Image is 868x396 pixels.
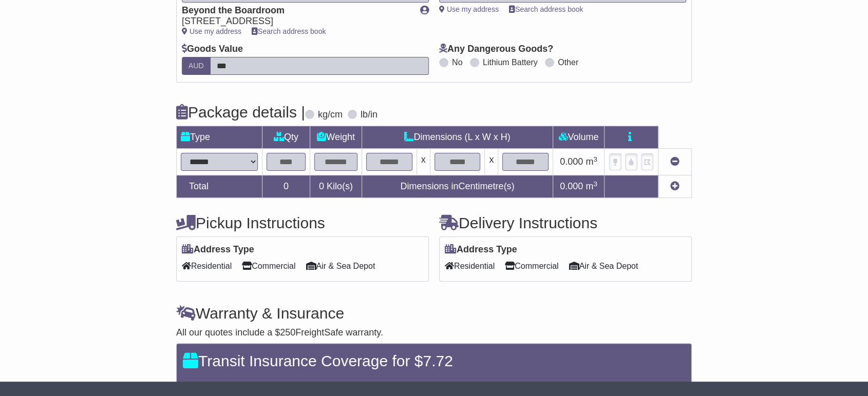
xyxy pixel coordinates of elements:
[252,27,326,35] a: Search address book
[176,327,692,339] div: All our quotes include a $ FreightSafe warranty.
[262,175,310,198] td: 0
[560,181,583,191] span: 0.000
[452,57,462,67] label: No
[417,149,430,175] td: x
[176,305,692,322] h4: Warranty & Insurance
[310,175,362,198] td: Kilo(s)
[177,126,262,149] td: Type
[362,175,553,198] td: Dimensions in Centimetre(s)
[262,126,310,149] td: Qty
[306,258,375,274] span: Air & Sea Depot
[182,44,243,55] label: Goods Value
[280,327,295,338] span: 250
[439,5,499,13] a: Use my address
[176,104,305,121] h4: Package details |
[586,156,597,167] span: m
[593,155,597,163] sup: 3
[182,258,232,274] span: Residential
[310,126,362,149] td: Weight
[670,181,680,191] a: Add new item
[362,126,553,149] td: Dimensions (L x W x H)
[182,244,254,255] label: Address Type
[483,57,538,67] label: Lithium Battery
[439,44,553,55] label: Any Dangerous Goods?
[439,214,692,231] h4: Delivery Instructions
[361,109,378,121] label: lb/in
[182,16,410,27] div: [STREET_ADDRESS]
[182,57,211,75] label: AUD
[558,57,578,67] label: Other
[182,5,410,16] div: Beyond the Boardroom
[242,258,295,274] span: Commercial
[505,258,558,274] span: Commercial
[319,181,324,191] span: 0
[183,352,685,369] h4: Transit Insurance Coverage for $
[445,244,517,255] label: Address Type
[423,352,452,369] span: 7.72
[586,181,597,191] span: m
[560,156,583,167] span: 0.000
[569,258,638,274] span: Air & Sea Depot
[670,156,680,167] a: Remove this item
[553,126,604,149] td: Volume
[485,149,498,175] td: x
[182,27,241,35] a: Use my address
[593,180,597,188] sup: 3
[318,109,343,121] label: kg/cm
[176,214,429,231] h4: Pickup Instructions
[177,175,262,198] td: Total
[509,5,583,13] a: Search address book
[445,258,495,274] span: Residential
